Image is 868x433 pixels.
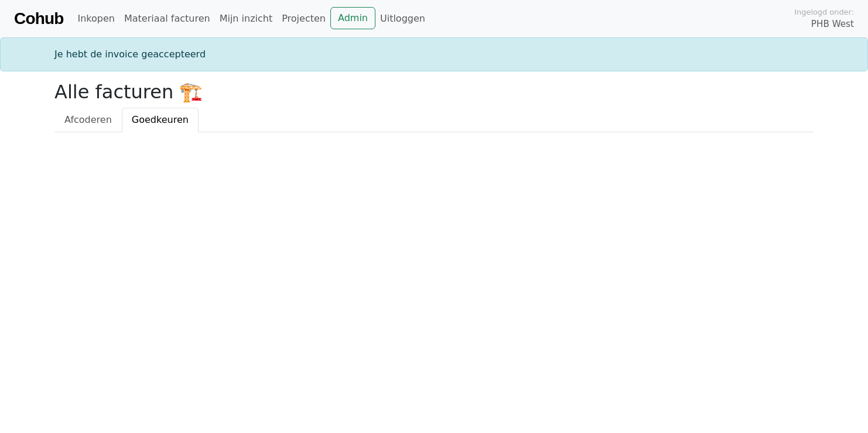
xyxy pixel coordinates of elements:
[64,114,112,125] span: Afcoderen
[277,7,330,30] a: Projecten
[119,7,215,30] a: Materiaal facturen
[794,6,854,18] span: Ingelogd onder:
[811,18,854,31] span: PHB West
[375,7,430,30] a: Uitloggen
[54,108,122,132] a: Afcoderen
[47,47,821,61] div: Je hebt de invoice geaccepteerd
[73,7,119,30] a: Inkopen
[132,114,189,125] span: Goedkeuren
[330,7,375,29] a: Admin
[215,7,278,30] a: Mijn inzicht
[122,108,199,132] a: Goedkeuren
[54,81,814,103] h2: Alle facturen 🏗️
[14,5,63,33] a: Cohub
